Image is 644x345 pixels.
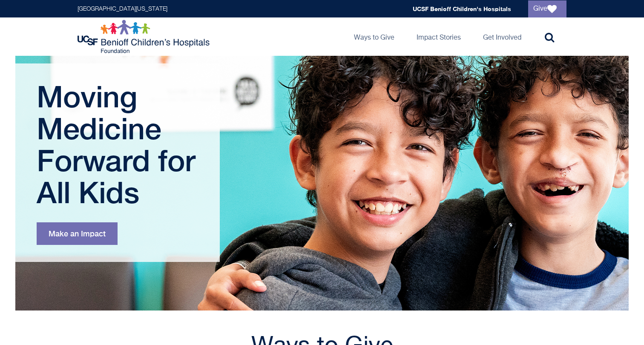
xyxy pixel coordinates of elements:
a: Impact Stories [410,17,468,56]
a: UCSF Benioff Children's Hospitals [413,5,511,12]
h1: Moving Medicine Forward for All Kids [37,80,201,208]
img: Logo for UCSF Benioff Children's Hospitals Foundation [78,20,212,54]
a: Get Involved [476,17,528,56]
a: Make an Impact [37,222,118,245]
a: Ways to Give [347,17,401,56]
a: Give [528,0,566,17]
a: [GEOGRAPHIC_DATA][US_STATE] [78,6,167,12]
